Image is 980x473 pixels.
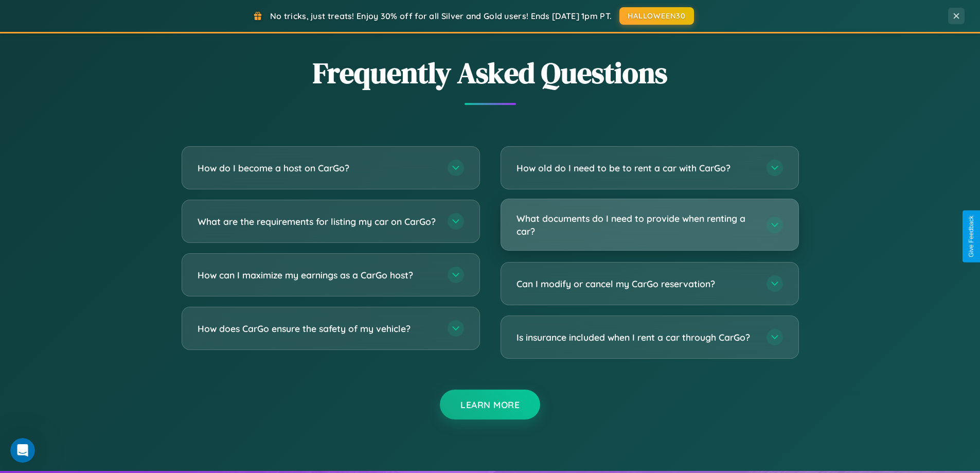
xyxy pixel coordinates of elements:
[619,7,694,25] button: HALLOWEEN30
[198,269,437,282] h3: How can I maximize my earnings as a CarGo host?
[198,322,437,335] h3: How does CarGo ensure the safety of my vehicle?
[10,438,35,463] iframe: Intercom live chat
[198,162,437,174] h3: How do I become a host on CarGo?
[182,53,799,93] h2: Frequently Asked Questions
[440,390,540,419] button: Learn More
[270,11,612,21] span: No tricks, just treats! Enjoy 30% off for all Silver and Gold users! Ends [DATE] 1pm PT.
[968,216,975,257] div: Give Feedback
[198,215,437,228] h3: What are the requirements for listing my car on CarGo?
[516,331,756,344] h3: Is insurance included when I rent a car through CarGo?
[516,212,756,237] h3: What documents do I need to provide when renting a car?
[516,277,756,290] h3: Can I modify or cancel my CarGo reservation?
[516,162,756,174] h3: How old do I need to be to rent a car with CarGo?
